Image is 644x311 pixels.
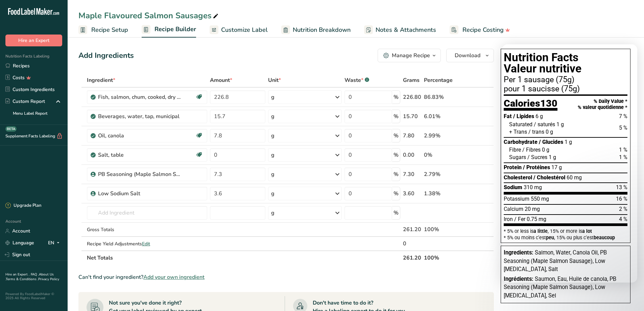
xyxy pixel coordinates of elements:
[271,151,275,159] div: g
[78,22,128,38] a: Recipe Setup
[87,240,207,247] div: Recipe Yield Adjustments
[86,250,402,265] th: Net Totals
[143,273,205,281] span: Add your own ingredient
[78,9,220,22] div: Maple Flavoured Salmon Sausages
[5,272,54,282] a: About Us .
[210,76,232,84] span: Amount
[378,49,441,62] button: Manage Recipe
[271,112,275,120] div: g
[5,202,41,209] div: Upgrade Plan
[154,25,196,34] span: Recipe Builder
[98,151,183,159] div: Salt, table
[142,241,150,247] span: Edit
[402,250,423,265] th: 261.20
[78,273,494,281] div: Can't find your ingredient?
[424,76,453,84] span: Percentage
[450,22,510,38] a: Recipe Costing
[424,93,462,101] div: 86.83%
[210,22,268,38] a: Customize Label
[293,25,351,35] span: Nutrition Breakdown
[403,112,421,120] div: 15.70
[392,51,430,60] div: Manage Recipe
[403,240,421,248] div: 0
[78,50,134,61] div: Add Ingredients
[5,126,17,132] div: BETA
[504,276,616,299] span: Saumon, Eau, Huile de canola, PB Seasoning (Maple Salmon Sausage), Low [MEDICAL_DATA], Sel
[344,76,369,84] div: Waste
[271,93,275,101] div: g
[98,93,183,101] div: Fish, salmon, chum, cooked, dry heat
[98,132,183,140] div: Oil, canola
[502,44,637,283] iframe: Intercom live chat
[424,151,462,159] div: 0%
[403,76,420,84] span: Grams
[98,190,183,198] div: Low Sodium Salt
[271,209,275,217] div: g
[281,22,351,38] a: Nutrition Breakdown
[271,132,275,140] div: g
[5,35,62,46] button: Hire an Expert
[5,98,45,105] div: Custom Report
[364,22,436,38] a: Notes & Attachments
[5,292,62,300] div: Powered By FoodLabelMaker © 2025 All Rights Reserved
[5,272,29,277] a: Hire an Expert .
[455,51,480,60] span: Download
[38,277,59,282] a: Privacy Policy
[87,226,207,233] div: Gross Totals
[403,132,421,140] div: 7.80
[424,132,462,140] div: 2.99%
[268,76,281,84] span: Unit
[48,239,62,247] div: EN
[271,190,275,198] div: g
[424,190,462,198] div: 1.38%
[221,25,268,35] span: Customize Label
[5,237,34,249] a: Language
[98,112,183,120] div: Beverages, water, tap, municipal
[403,225,421,234] div: 261.20
[424,170,462,178] div: 2.79%
[403,151,421,159] div: 0.00
[6,277,38,282] a: Terms & Conditions .
[424,225,462,234] div: 100%
[403,93,421,101] div: 226.80
[621,288,637,304] iframe: Intercom live chat
[424,112,462,120] div: 6.01%
[446,49,494,62] button: Download
[403,170,421,178] div: 7.30
[462,25,504,35] span: Recipe Costing
[91,25,128,35] span: Recipe Setup
[376,25,436,35] span: Notes & Attachments
[423,250,463,265] th: 100%
[403,190,421,198] div: 3.60
[87,76,115,84] span: Ingredient
[31,272,39,277] a: FAQ .
[87,206,207,220] input: Add Ingredient
[142,22,196,38] a: Recipe Builder
[271,170,275,178] div: g
[98,170,183,178] div: PB Seasoning (Maple Salmon Sausage)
